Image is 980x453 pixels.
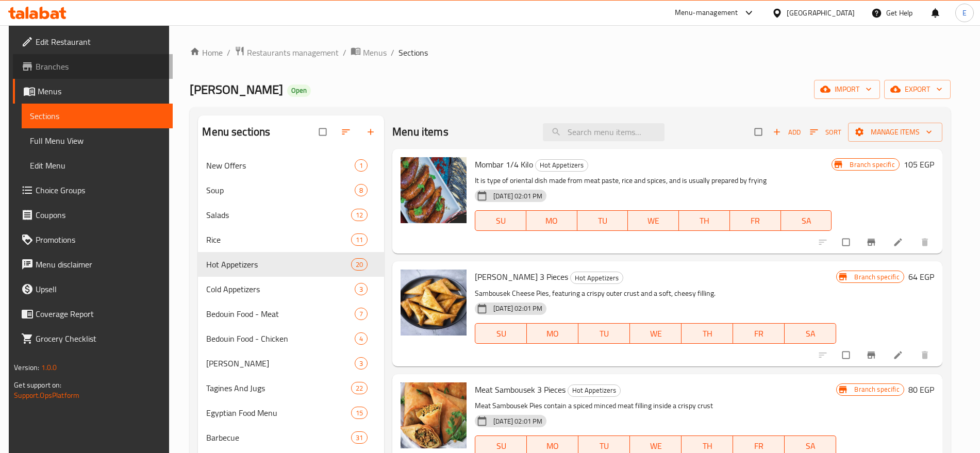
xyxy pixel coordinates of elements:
[856,126,934,139] span: Manage items
[734,213,777,228] span: FR
[41,361,57,374] span: 1.0.0
[22,104,172,128] a: Sections
[391,46,394,59] li: /
[836,232,858,252] span: Select to update
[530,213,573,228] span: MO
[583,326,626,341] span: TU
[198,153,384,178] div: New Offers1
[822,83,872,96] span: import
[475,287,836,300] p: Sambousek Cheese Pies, featuring a crispy outer crust and a soft, cheesy filling.
[785,323,836,344] button: SA
[355,284,367,294] span: 3
[206,258,351,271] span: Hot Appetizers
[355,334,367,344] span: 4
[206,184,355,196] span: Soup
[363,46,387,59] span: Menus
[22,128,172,153] a: Full Menu View
[737,326,780,341] span: FR
[13,277,172,301] a: Upsell
[904,157,934,172] h6: 105 EGP
[679,210,730,231] button: TH
[359,121,384,143] button: Add section
[749,122,770,142] span: Select section
[13,54,172,79] a: Branches
[13,203,172,227] a: Coupons
[13,29,172,54] a: Edit Restaurant
[807,124,844,140] button: Sort
[198,178,384,203] div: Soup8
[884,80,951,99] button: export
[489,416,546,426] span: [DATE] 02:01 PM
[206,382,351,394] span: Tagines And Jugs
[570,272,623,284] div: Hot Appetizers
[836,345,858,365] span: Select to update
[787,7,855,19] div: [GEOGRAPHIC_DATA]
[479,213,522,228] span: SU
[683,213,726,228] span: TH
[568,384,620,396] span: Hot Appetizers
[686,326,729,341] span: TH
[401,157,467,223] img: Mombar 1/4 Kilo
[206,431,351,444] span: Barbecue
[730,210,781,231] button: FR
[351,407,368,419] div: items
[475,157,533,172] span: Mombar 1/4 Kilo
[475,174,832,187] p: It is type of oriental dish made from meat paste, rice and spices, and is usually prepared by frying
[198,326,384,351] div: Bedouin Food - Chicken4
[227,46,230,59] li: /
[36,233,164,246] span: Promotions
[355,186,367,195] span: 8
[335,121,359,143] span: Sort sections
[893,350,905,360] a: Edit menu item
[198,227,384,252] div: Rice11
[351,46,387,59] a: Menus
[475,210,526,231] button: SU
[206,233,351,246] div: Rice
[634,326,677,341] span: WE
[850,384,903,394] span: Branch specific
[352,260,367,270] span: 20
[803,124,848,140] span: Sort items
[13,79,172,104] a: Menus
[860,344,885,366] button: Branch-specific-item
[351,258,368,271] div: items
[287,85,311,97] div: Open
[475,399,836,412] p: Meat Sambousek Pies contain a spiced minced meat filling inside a crispy crust
[543,123,665,141] input: search
[198,376,384,400] div: Tagines And Jugs22
[351,382,368,394] div: items
[770,124,803,140] button: Add
[475,323,527,344] button: SU
[352,210,367,220] span: 12
[30,159,164,172] span: Edit Menu
[14,378,61,392] span: Get support on:
[571,272,623,284] span: Hot Appetizers
[536,159,588,171] span: Hot Appetizers
[860,231,885,254] button: Branch-specific-item
[38,85,164,97] span: Menus
[190,78,283,101] span: [PERSON_NAME]
[206,332,355,345] span: Bedouin Food - Chicken
[206,283,355,295] span: Cold Appetizers
[845,160,899,170] span: Branch specific
[36,36,164,48] span: Edit Restaurant
[352,235,367,245] span: 11
[206,159,355,172] span: New Offers
[630,323,682,344] button: WE
[198,203,384,227] div: Salads12
[351,431,368,444] div: items
[355,357,368,370] div: items
[190,46,223,59] a: Home
[355,332,368,345] div: items
[198,351,384,376] div: [PERSON_NAME]3
[235,46,339,59] a: Restaurants management
[773,126,801,138] span: Add
[582,213,624,228] span: TU
[36,332,164,345] span: Grocery Checklist
[198,400,384,425] div: Egyptian Food Menu15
